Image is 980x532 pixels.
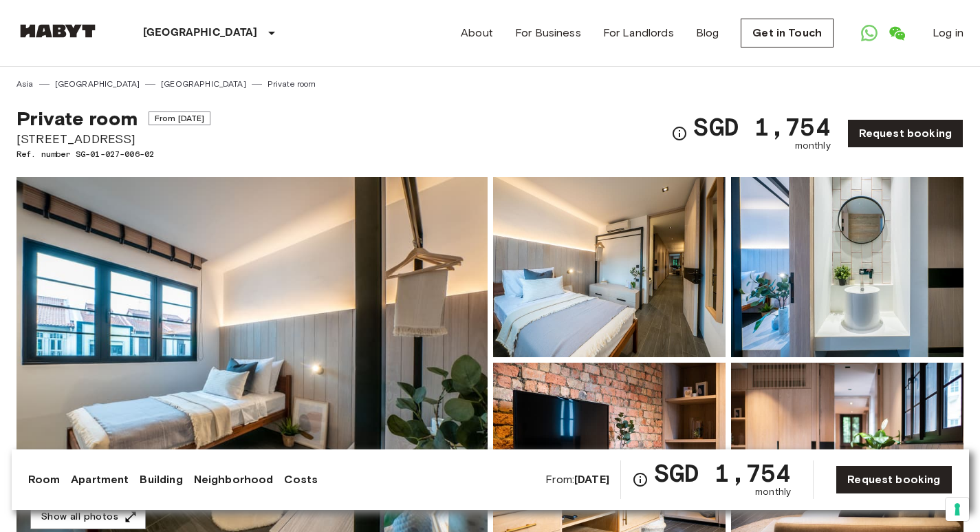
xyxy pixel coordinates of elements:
button: Your consent preferences for tracking technologies [946,498,969,521]
span: monthly [755,485,791,499]
img: Habyt [17,24,99,38]
p: [GEOGRAPHIC_DATA] [143,25,258,41]
a: Building [140,471,182,488]
a: [GEOGRAPHIC_DATA] [161,78,246,90]
a: Request booking [847,119,963,148]
span: From [DATE] [149,111,211,125]
a: [GEOGRAPHIC_DATA] [55,78,140,90]
img: Picture of unit SG-01-027-006-02 [493,177,726,357]
span: [STREET_ADDRESS] [17,130,210,148]
a: Log in [933,25,963,41]
a: Apartment [71,471,129,488]
a: Room [28,471,61,488]
a: For Landlords [603,25,674,41]
a: Open WeChat [883,19,911,47]
a: Get in Touch [741,19,834,47]
b: [DATE] [574,473,609,486]
img: Picture of unit SG-01-027-006-02 [731,177,963,357]
a: About [461,25,493,41]
a: Request booking [836,465,952,494]
a: Private room [268,78,316,90]
a: Costs [284,471,318,488]
span: SGD 1,754 [693,114,830,139]
a: Blog [696,25,719,41]
svg: Check cost overview for full price breakdown. Please note that discounts apply to new joiners onl... [632,471,649,488]
a: Neighborhood [194,471,274,488]
span: Ref. number SG-01-027-006-02 [17,148,210,160]
button: Show all photos [30,504,146,530]
span: Private room [17,107,138,130]
span: SGD 1,754 [654,460,791,485]
span: From: [545,472,609,487]
a: For Business [515,25,581,41]
a: Open WhatsApp [856,19,883,47]
span: monthly [795,139,831,153]
a: Asia [17,78,34,90]
svg: Check cost overview for full price breakdown. Please note that discounts apply to new joiners onl... [671,125,688,142]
